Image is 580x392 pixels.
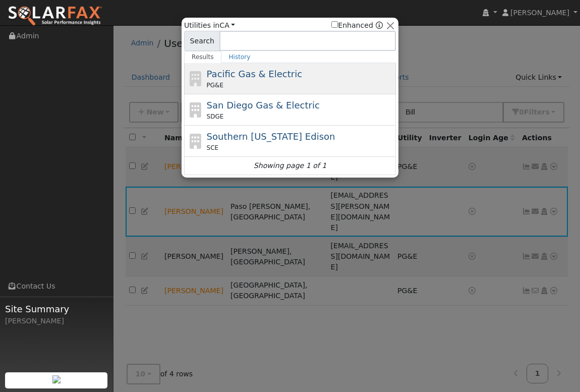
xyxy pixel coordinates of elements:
span: SDGE [207,112,224,121]
a: Results [184,51,221,63]
a: History [221,51,258,63]
label: Enhanced [331,20,373,31]
span: Pacific Gas & Electric [207,69,302,79]
span: Utilities in [184,20,235,31]
span: Search [184,31,220,51]
span: SCE [207,143,219,152]
span: [PERSON_NAME] [510,9,569,17]
span: PG&E [207,81,223,90]
span: Site Summary [5,302,108,316]
a: Enhanced Providers [376,21,383,29]
input: Enhanced [331,21,338,28]
span: San Diego Gas & Electric [207,100,320,110]
img: retrieve [52,375,61,383]
span: Show enhanced providers [331,20,383,31]
span: Southern [US_STATE] Edison [207,131,335,142]
i: Showing page 1 of 1 [254,160,326,171]
img: SolarFax [8,6,102,27]
div: [PERSON_NAME] [5,316,108,326]
a: CA [219,21,235,29]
